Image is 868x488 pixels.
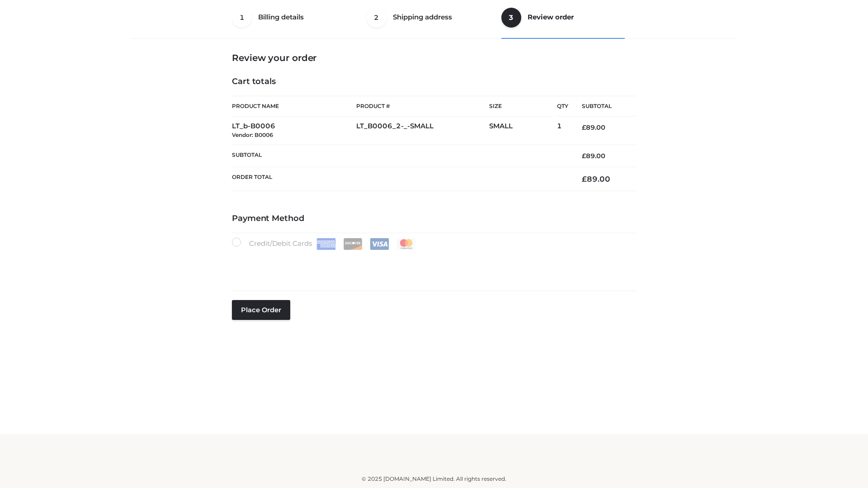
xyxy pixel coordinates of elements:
span: £ [582,123,586,131]
th: Qty [557,96,568,117]
span: £ [582,152,586,160]
bdi: 89.00 [582,174,610,183]
th: Subtotal [232,145,568,167]
iframe: Secure payment input frame [230,248,634,281]
div: © 2025 [DOMAIN_NAME] Limited. All rights reserved. [134,474,734,483]
h3: Review your order [232,52,636,63]
label: Credit/Debit Cards [232,238,417,250]
bdi: 89.00 [582,152,605,160]
button: Place order [232,300,290,320]
img: Mastercard [396,238,416,250]
h4: Payment Method [232,214,636,224]
th: Size [489,96,552,117]
h4: Cart totals [232,77,636,87]
th: Product # [356,96,489,117]
th: Order Total [232,167,568,191]
td: 1 [557,117,568,145]
span: £ [582,174,587,183]
img: Visa [370,238,389,250]
td: LT_b-B0006 [232,117,356,145]
img: Discover [343,238,363,250]
img: Amex [316,238,336,250]
bdi: 89.00 [582,123,605,131]
small: Vendor: B0006 [232,131,273,138]
th: Subtotal [568,96,636,117]
th: Product Name [232,96,356,117]
td: LT_B0006_2-_-SMALL [356,117,489,145]
td: SMALL [489,117,557,145]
